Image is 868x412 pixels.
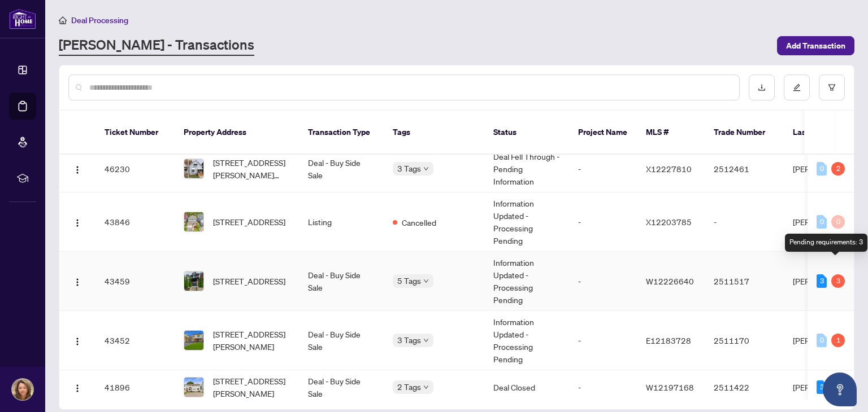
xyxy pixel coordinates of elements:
[786,37,845,55] span: Add Transaction
[73,218,82,227] img: Logo
[397,334,421,347] span: 3 Tags
[96,192,175,252] td: 43846
[299,252,384,311] td: Deal - Buy Side Sale
[402,216,436,229] span: Cancelled
[68,213,86,231] button: Logo
[213,275,285,287] span: [STREET_ADDRESS]
[184,331,203,350] img: thumbnail-img
[73,278,82,287] img: Logo
[646,217,692,227] span: X12203785
[213,216,285,228] span: [STREET_ADDRESS]
[96,252,175,311] td: 43459
[749,74,775,100] button: download
[569,311,637,370] td: -
[423,338,429,343] span: down
[823,372,857,406] button: Open asap
[175,111,299,155] th: Property Address
[184,271,203,291] img: thumbnail-img
[73,165,82,174] img: Logo
[569,146,637,192] td: -
[637,111,705,155] th: MLS #
[646,276,694,286] span: W12226640
[793,84,801,91] span: edit
[68,272,86,290] button: Logo
[831,334,845,347] div: 1
[646,335,691,345] span: E12183728
[299,192,384,252] td: Listing
[384,111,484,155] th: Tags
[831,162,845,176] div: 2
[96,370,175,405] td: 41896
[831,274,845,288] div: 3
[397,274,421,287] span: 5 Tags
[423,384,429,390] span: down
[569,192,637,252] td: -
[817,215,827,229] div: 0
[397,380,421,393] span: 2 Tags
[785,234,867,252] div: Pending requirements: 3
[705,370,784,405] td: 2511422
[9,8,36,29] img: logo
[705,192,784,252] td: -
[784,74,810,100] button: edit
[213,328,290,353] span: [STREET_ADDRESS][PERSON_NAME]
[59,36,254,56] a: [PERSON_NAME] - Transactions
[705,146,784,192] td: 2512461
[484,111,569,155] th: Status
[96,111,175,155] th: Ticket Number
[68,160,86,178] button: Logo
[828,84,836,91] span: filter
[705,311,784,370] td: 2511170
[423,278,429,284] span: down
[59,16,67,24] span: home
[484,146,569,192] td: Deal Fell Through - Pending Information
[213,375,290,400] span: [STREET_ADDRESS][PERSON_NAME]
[817,334,827,347] div: 0
[569,252,637,311] td: -
[299,146,384,192] td: Deal - Buy Side Sale
[817,380,827,394] div: 3
[73,384,82,393] img: Logo
[484,252,569,311] td: Information Updated - Processing Pending
[73,337,82,346] img: Logo
[71,15,128,25] span: Deal Processing
[184,378,203,397] img: thumbnail-img
[705,111,784,155] th: Trade Number
[96,146,175,192] td: 46230
[423,166,429,172] span: down
[68,331,86,349] button: Logo
[12,379,33,400] img: Profile Icon
[819,74,845,100] button: filter
[299,311,384,370] td: Deal - Buy Side Sale
[484,311,569,370] td: Information Updated - Processing Pending
[569,111,637,155] th: Project Name
[569,370,637,405] td: -
[184,159,203,178] img: thumbnail-img
[397,162,421,175] span: 3 Tags
[96,311,175,370] td: 43452
[831,215,845,229] div: 0
[758,84,766,91] span: download
[184,212,203,231] img: thumbnail-img
[213,156,290,181] span: [STREET_ADDRESS][PERSON_NAME][PERSON_NAME]
[777,36,854,55] button: Add Transaction
[484,370,569,405] td: Deal Closed
[646,164,692,174] span: X12227810
[68,378,86,396] button: Logo
[299,111,384,155] th: Transaction Type
[817,274,827,288] div: 3
[484,192,569,252] td: Information Updated - Processing Pending
[817,162,827,176] div: 0
[646,382,694,392] span: W12197168
[705,252,784,311] td: 2511517
[299,370,384,405] td: Deal - Buy Side Sale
